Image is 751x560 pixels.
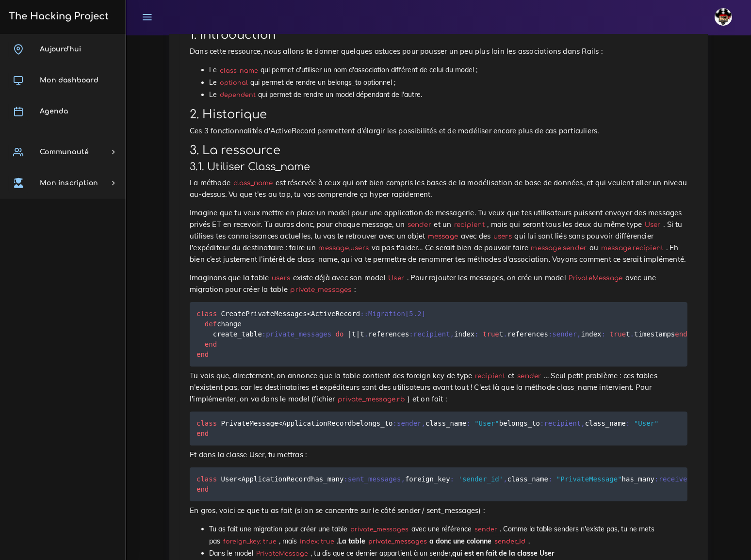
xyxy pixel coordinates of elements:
span: class [196,419,217,427]
span: "PrivateMessage" [556,475,622,483]
span: "User" [634,419,659,427]
span: :recipient [409,330,450,338]
p: La méthode est réservée à ceux qui ont bien compris les bases de la modélisation de base de donné... [190,177,687,200]
li: Tu as fait une migration pour créer une table avec une référence . Comme la table senders n'exist... [209,523,687,547]
span: class [196,475,217,483]
span: , [401,475,405,483]
span: class [196,310,217,318]
span: CreatePrivateMessages [221,310,307,318]
span: , [581,419,585,427]
code: optional [217,78,250,88]
code: message.recipient [598,243,666,253]
span: , [450,330,454,338]
span: : [548,475,552,483]
span: : [474,330,478,338]
span: , [503,475,507,483]
span: : [450,475,454,483]
code: private_message.rb [335,394,408,404]
span: end [675,330,687,338]
code: PrivateMessage [566,273,625,283]
span: ActiveRecord [311,310,360,318]
span: ApplicationRecord [282,419,352,427]
code: < change create_table t t references index t references index t timestamps [196,308,687,360]
code: users [490,231,514,241]
span: : [602,330,605,338]
code: class_name [230,178,276,188]
span: : [360,310,364,318]
code: recipient [472,371,508,381]
span: Agenda [40,108,68,115]
h3: The Hacking Project [6,11,109,22]
span: 'sender_id' [458,475,504,483]
code: private_messages [288,285,354,295]
span: User [221,475,238,483]
span: | [348,330,352,338]
code: index: true [297,537,337,546]
code: User [642,220,663,230]
span: , [577,330,581,338]
code: dependent [217,90,258,100]
span: :recipient [540,419,581,427]
span: :received_messages [654,475,728,483]
p: Ces 3 fonctionnalités d'ActiveRecord permettent d'élargir les possibilités et de modéliser encore... [190,125,687,137]
span: Mon dashboard [40,77,98,84]
img: avatar [715,8,732,26]
span: [ [405,310,409,318]
span: PrivateMessage [221,419,278,427]
h2: 2. Historique [190,108,687,122]
code: sender_id [492,537,528,546]
span: do [336,330,344,338]
code: foreign_key: true [220,537,279,546]
span: "User" [474,419,499,427]
span: end [196,430,209,437]
p: Imaginons que la table existe déjà avec son model . Pour rajouter les messages, on crée un model ... [190,272,687,295]
code: private_messages [365,537,429,546]
span: true [610,330,626,338]
span: end [205,340,217,348]
span: . [364,330,368,338]
span: ] [422,310,425,318]
code: sender [472,525,500,534]
h3: 3.1. Utiliser Class_name [190,161,687,173]
span: :sent_messages [343,475,401,483]
span: Mon inscription [40,179,98,187]
code: message [425,231,461,241]
span: Communauté [40,148,89,156]
li: Le qui permet d'utiliser un nom d'association différent de celui du model ; [209,64,687,76]
strong: La table a donc une colonne [338,537,528,545]
strong: qui est en fait de la classe User [452,549,554,558]
span: , [422,419,425,427]
code: message.sender [528,243,589,253]
span: :Migration [364,310,405,318]
p: Et dans la classe User, tu mettras : [190,449,687,461]
code: sender [515,371,544,381]
li: Dans le model , tu dis que ce dernier appartient à un sender, [209,547,687,560]
span: Aujourd'hui [40,46,81,53]
li: Le qui permet de rendre un model dépendant de l'autre. [209,89,687,101]
span: true [483,330,499,338]
p: Tu vois que, directement, on annonce que la table contient des foreign key de type et … Seul peti... [190,370,687,405]
span: : [466,419,470,427]
span: :sender [393,419,422,427]
span: | [356,330,360,338]
code: < belongs_to class_name belongs_to class_name [196,418,659,439]
code: sender [405,220,434,230]
code: User [386,273,407,283]
code: private_messages [347,525,411,534]
span: . [503,330,507,338]
p: Imagine que tu veux mettre en place un model pour une application de messagerie. Tu veux que tes ... [190,207,687,265]
span: :sender [548,330,577,338]
code: class_name [217,66,261,76]
span: end [196,351,209,358]
span: end [196,485,209,493]
code: users [269,273,293,283]
span: ApplicationRecord [242,475,311,483]
span: . [630,330,634,338]
h2: 3. La ressource [190,144,687,158]
span: def [205,320,217,328]
code: message.users [316,243,372,253]
h2: 1. Introduction [190,28,687,42]
li: Le qui permet de rendre un belongs_to optionnel ; [209,77,687,89]
span: : [626,419,630,427]
span: 5.2 [409,310,421,318]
